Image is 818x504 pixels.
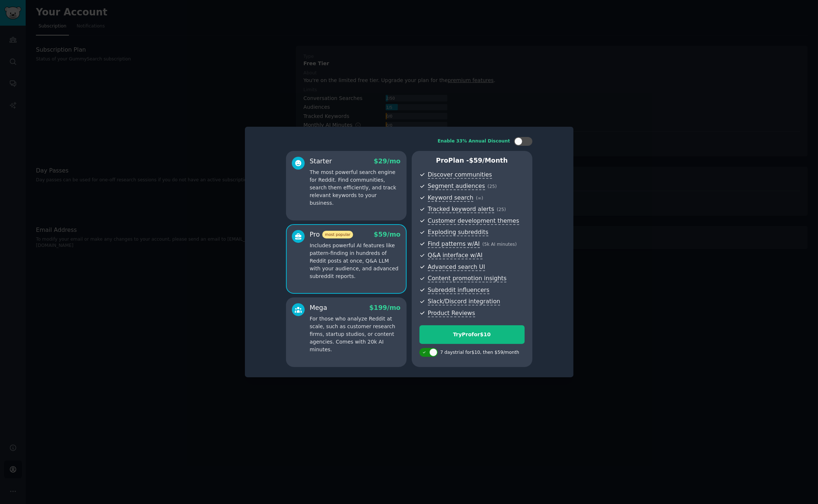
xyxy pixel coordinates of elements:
span: most popular [322,231,353,238]
span: ( 25 ) [497,207,506,212]
span: Content promotion insights [428,275,507,282]
div: Try Pro for $10 [420,331,524,338]
span: Tracked keyword alerts [428,205,494,213]
span: $ 59 /month [469,157,508,164]
div: 7 days trial for $10 , then $ 59 /month [440,349,520,356]
span: Keyword search [428,194,474,202]
button: TryProfor$10 [419,325,525,344]
span: Segment audiences [428,182,485,190]
span: $ 199 /mo [369,304,400,311]
p: For those who analyze Reddit at scale, such as customer research firms, startup studios, or conte... [310,315,401,353]
p: The most powerful search engine for Reddit. Find communities, search them efficiently, and track ... [310,168,401,207]
span: ( 5k AI minutes ) [483,242,517,247]
span: Subreddit influencers [428,286,489,294]
span: $ 59 /mo [374,231,400,238]
div: Mega [310,303,327,312]
div: Enable 33% Annual Discount [438,138,510,145]
div: Pro [310,230,353,239]
span: Slack/Discord integration [428,298,500,305]
span: Advanced search UI [428,263,485,271]
span: Find patterns w/AI [428,240,480,248]
span: Customer development themes [428,217,520,225]
p: Includes powerful AI features like pattern-finding in hundreds of Reddit posts at once, Q&A LLM w... [310,242,401,280]
span: Product Reviews [428,310,475,317]
span: $ 29 /mo [374,157,400,165]
span: ( 25 ) [488,184,497,189]
div: Starter [310,157,332,166]
span: Discover communities [428,171,492,179]
span: Exploding subreddits [428,229,488,236]
span: Q&A interface w/AI [428,252,483,259]
span: ( ∞ ) [476,196,483,201]
p: Pro Plan - [419,156,525,165]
